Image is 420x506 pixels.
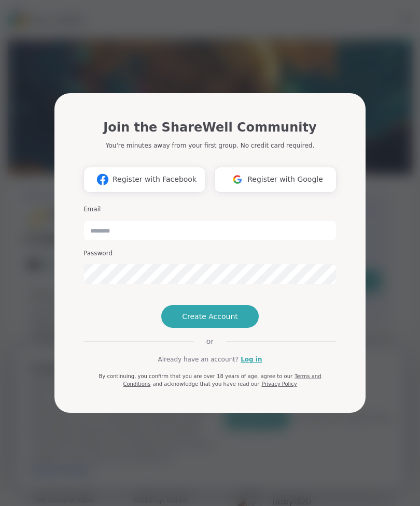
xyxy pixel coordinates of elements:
span: Register with Google [247,174,323,185]
h3: Password [83,249,337,258]
h1: Join the ShareWell Community [103,118,316,137]
span: Register with Facebook [113,174,197,185]
a: Privacy Policy [261,381,297,387]
img: ShareWell Logomark [93,170,113,189]
p: You're minutes away from your first group. No credit card required. [106,141,314,150]
h3: Email [83,205,337,214]
span: Create Account [182,311,238,322]
img: ShareWell Logomark [228,170,247,189]
span: Already have an account? [158,355,239,364]
span: and acknowledge that you have read our [152,381,259,387]
button: Register with Facebook [83,167,206,193]
a: Terms and Conditions [123,373,321,387]
button: Register with Google [214,167,337,193]
span: or [194,336,226,346]
span: By continuing, you confirm that you are over 18 years of age, agree to our [99,373,292,379]
a: Log in [241,355,262,364]
button: Create Account [161,305,259,328]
